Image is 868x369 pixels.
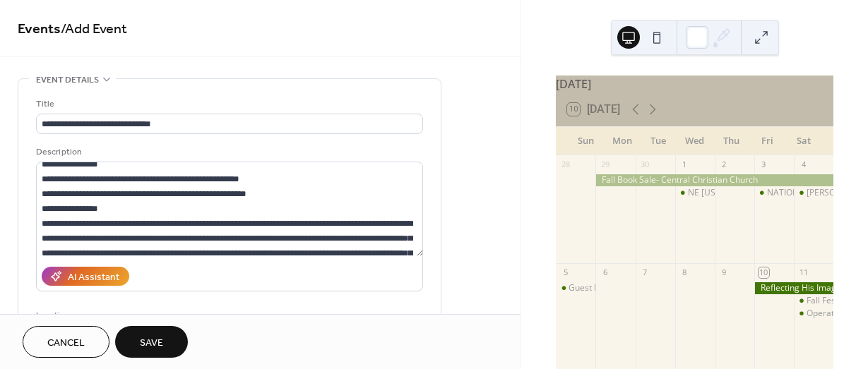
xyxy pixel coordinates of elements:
div: Thu [713,127,749,155]
div: 29 [600,159,610,170]
span: Save [140,336,163,351]
span: Event details [36,73,99,87]
div: Mon [604,127,641,155]
div: 11 [798,267,809,278]
div: Fall Festival- Kalispell [794,295,833,307]
div: Operation Christmas Child Shoebox Fundraiser [794,308,833,320]
div: NE Wyoming Fields of Faith [675,187,715,199]
div: 1 [679,159,690,170]
div: Sun [567,127,604,155]
button: AI Assistant [42,267,129,286]
div: Reflecting His Image- Women's Only Retreat- Bigfork [754,282,833,294]
div: NATIONAL SPEAKER EVENT FOR PASTORS - Helena, MT [754,187,794,199]
div: 30 [640,159,650,170]
span: / Add Event [61,16,127,43]
div: Hunter's Retreat at Grace Bible- Miles City, MT [794,187,833,199]
div: 4 [798,159,809,170]
div: 5 [560,267,571,278]
div: Fri [749,127,786,155]
div: 2 [719,159,730,170]
div: Fall Book Sale- Central Christian Church [595,174,833,186]
div: 6 [600,267,610,278]
div: AI Assistant [68,270,119,285]
div: NE [US_STATE] Fields of Faith [688,187,803,199]
div: Location [36,308,420,323]
div: 28 [560,159,571,170]
div: 8 [679,267,690,278]
div: 9 [719,267,730,278]
button: Cancel [23,326,109,358]
div: Sat [785,127,822,155]
div: Wed [677,127,713,155]
div: Description [36,145,420,159]
div: [DATE] [556,75,833,92]
button: Save [115,326,188,358]
div: Title [36,97,420,111]
div: Guest Preacher [PERSON_NAME] @ [DEMOGRAPHIC_DATA] [569,282,804,294]
div: Guest Preacher Peter Wetendorf @ Valier Baptist Church [556,282,595,294]
span: Cancel [47,336,85,351]
div: 10 [759,267,769,278]
div: 3 [759,159,769,170]
a: Events [18,16,61,43]
div: Tue [640,127,677,155]
div: 7 [640,267,650,278]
